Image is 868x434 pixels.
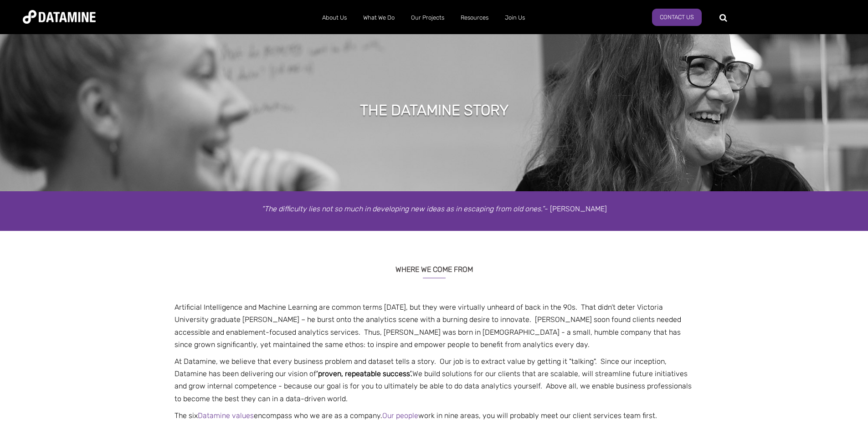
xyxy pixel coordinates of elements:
[652,9,702,26] a: Contact Us
[168,409,701,422] p: The six encompass who we are as a company. work in nine areas, you will probably meet our client ...
[168,203,701,215] p: - [PERSON_NAME]
[198,411,254,420] a: Datamine values
[168,355,701,405] p: At Datamine, we believe that every business problem and dataset tells a story. Our job is to extr...
[360,100,508,120] h1: THE DATAMINE STORY
[316,369,412,378] span: ‘proven, repeatable success’.
[403,6,452,30] a: Our Projects
[168,301,701,351] p: Artificial Intelligence and Machine Learning are common terms [DATE], but they were virtually unh...
[382,411,418,420] a: Our people
[314,6,355,30] a: About Us
[497,6,533,30] a: Join Us
[355,6,403,30] a: What We Do
[168,254,701,278] h3: WHERE WE COME FROM
[262,204,544,213] em: “The difficulty lies not so much in developing new ideas as in escaping from old ones.”
[23,10,96,24] img: Datamine
[452,6,497,30] a: Resources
